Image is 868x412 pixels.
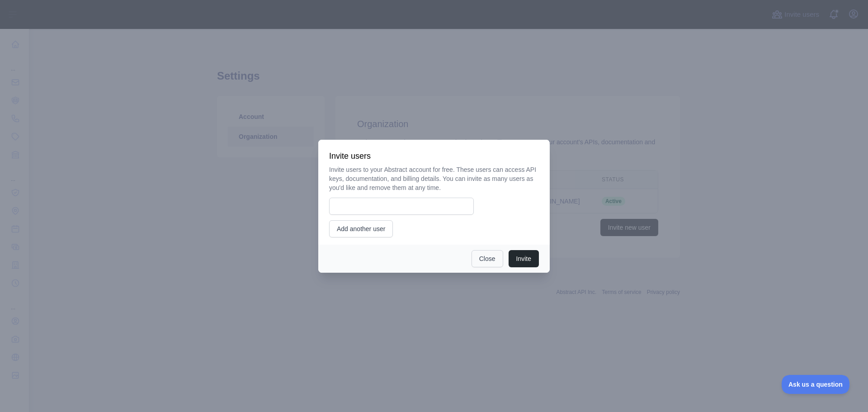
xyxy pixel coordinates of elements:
[329,165,539,192] p: Invite users to your Abstract account for free. These users can access API keys, documentation, a...
[329,220,393,237] button: Add another user
[509,250,539,267] button: Invite
[782,375,850,394] iframe: Toggle Customer Support
[329,151,539,161] h3: Invite users
[472,250,503,267] button: Close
